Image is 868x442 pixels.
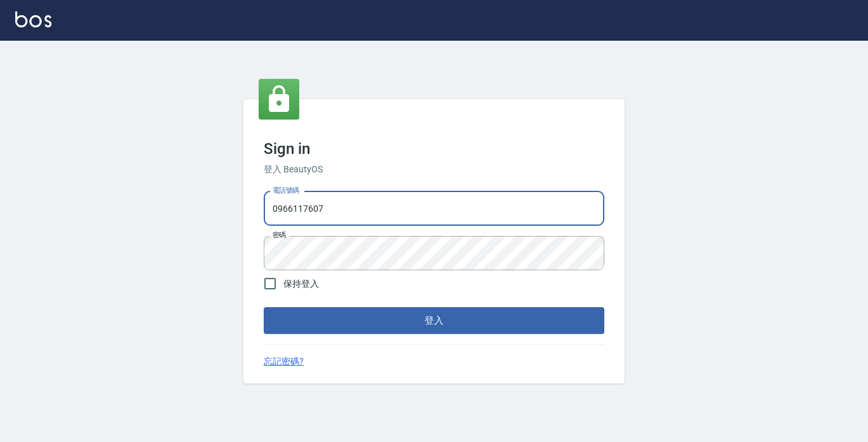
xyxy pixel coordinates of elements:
[264,355,304,368] a: 忘記密碼?
[15,11,51,27] img: Logo
[264,163,604,176] h6: 登入 BeautyOS
[273,230,286,240] label: 密碼
[273,186,299,195] label: 電話號碼
[264,140,604,158] h3: Sign in
[283,277,319,291] span: 保持登入
[264,307,604,334] button: 登入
